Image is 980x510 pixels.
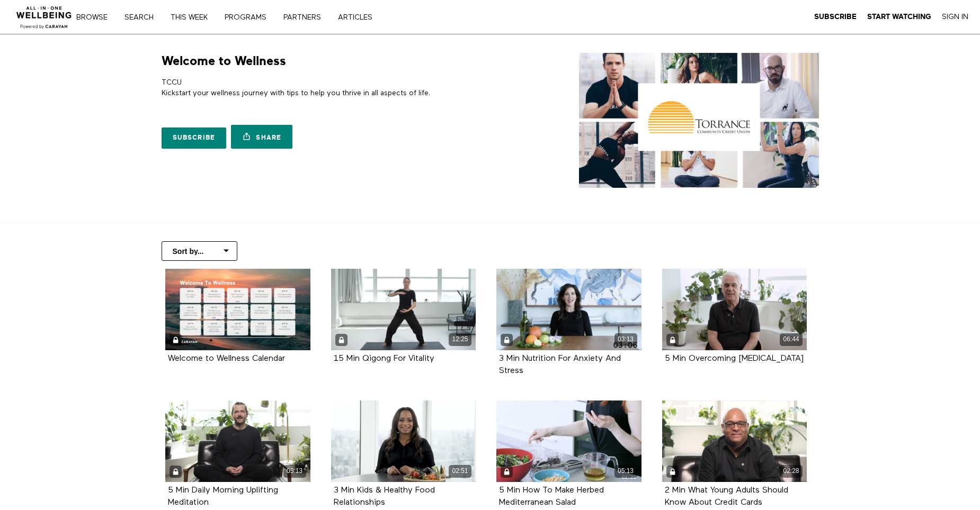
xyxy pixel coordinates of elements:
[165,269,310,350] a: Welcome to Wellness Calendar
[162,77,486,99] p: TCCU Kickstart your wellness journey with tips to help you thrive in all aspects of life.
[614,333,637,345] div: 03:13
[334,354,434,363] strong: 15 Min Qigong For Vitality
[814,12,857,22] a: Subscribe
[334,354,434,362] a: 15 Min Qigong For Vitality
[814,13,857,21] strong: Subscribe
[121,14,165,21] a: Search
[499,486,604,506] a: 5 Min How To Make Herbed Mediterranean Salad
[579,53,819,188] img: Welcome to Wellness
[780,465,803,477] div: 02:28
[73,14,119,21] a: Browse
[334,486,435,506] a: 3 Min Kids & Healthy Food Relationships
[231,125,292,149] a: Share
[496,269,642,350] a: 3 Min Nutrition For Anxiety And Stress 03:13
[449,333,471,345] div: 12:25
[780,333,803,345] div: 06:44
[168,486,278,507] strong: 5 Min Daily Morning Uplifting Meditation
[168,354,285,363] strong: Welcome to Wellness Calendar
[867,13,931,21] strong: Start Watching
[665,486,788,507] strong: 2 Min What Young Adults Should Know About Credit Cards
[665,354,804,363] strong: 5 Min Overcoming Procrastination
[168,486,278,506] a: 5 Min Daily Morning Uplifting Meditation
[867,12,931,22] a: Start Watching
[665,354,804,362] a: 5 Min Overcoming [MEDICAL_DATA]
[283,465,306,477] div: 05:13
[334,14,384,21] a: ARTICLES
[942,12,968,22] a: Sign In
[614,465,637,477] div: 05:13
[499,486,604,507] strong: 5 Min How To Make Herbed Mediterranean Salad
[662,269,807,350] a: 5 Min Overcoming Procrastination 06:44
[165,400,310,482] a: 5 Min Daily Morning Uplifting Meditation 05:13
[662,400,807,482] a: 2 Min What Young Adults Should Know About Credit Cards 02:28
[221,14,278,21] a: PROGRAMS
[665,486,788,506] a: 2 Min What Young Adults Should Know About Credit Cards
[449,465,471,477] div: 02:51
[162,127,227,149] a: Subscribe
[331,400,476,482] a: 3 Min Kids & Healthy Food Relationships 02:51
[162,53,286,69] h1: Welcome to Wellness
[167,14,219,21] a: THIS WEEK
[168,354,285,362] a: Welcome to Wellness Calendar
[84,12,394,22] nav: Primary
[496,400,642,482] a: 5 Min How To Make Herbed Mediterranean Salad 05:13
[334,486,435,507] strong: 3 Min Kids & Healthy Food Relationships
[499,354,621,375] a: 3 Min Nutrition For Anxiety And Stress
[331,269,476,350] a: 15 Min Qigong For Vitality 12:25
[280,14,332,21] a: PARTNERS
